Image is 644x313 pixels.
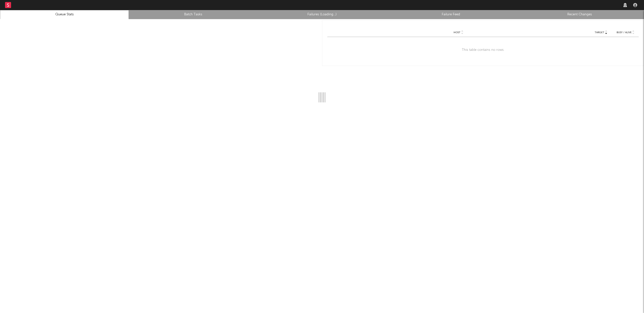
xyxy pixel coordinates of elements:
[389,12,512,18] a: Failure Feed
[260,12,384,18] a: Failures (Loading...)
[454,31,460,34] span: Host
[132,12,255,18] a: Batch Tasks
[595,31,604,34] span: Target
[3,12,126,18] a: Queue Stats
[518,12,641,18] a: Recent Changes
[617,31,632,34] span: Busy / Alive
[327,37,639,63] div: This table contains no rows.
